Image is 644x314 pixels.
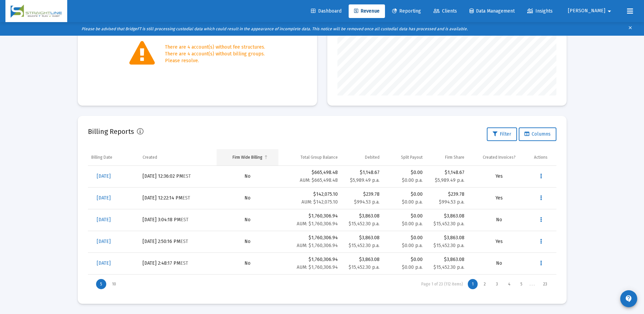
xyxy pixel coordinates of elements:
div: $3,863.08 [345,256,380,263]
a: Clients [428,4,462,18]
div: Created Invoices? [483,155,516,160]
div: $0.00 [386,256,423,271]
div: No [220,173,275,180]
div: Data grid [88,149,556,294]
img: Dashboard [11,4,62,18]
div: There are 4 account(s) without fee structures. [165,44,265,51]
div: $239.78 [429,191,464,198]
small: $0.00 p.a. [402,199,423,205]
div: $665,498.48 [282,169,338,184]
a: Revenue [349,4,385,18]
a: [DATE] [91,257,116,270]
span: Filter [493,131,511,137]
div: No [220,195,275,202]
small: $994.53 p.a. [439,199,464,205]
div: Total Group Balance [300,155,338,160]
div: No [471,260,527,267]
small: $5,989.49 p.a. [435,177,464,183]
div: Please resolve. [165,57,265,64]
div: $3,863.08 [429,234,464,241]
small: AUM: $142,075.10 [301,199,338,205]
span: Revenue [354,8,380,14]
span: [DATE] [97,239,111,244]
small: $15,452.30 p.a. [349,243,380,248]
div: $3,863.08 [429,213,464,220]
div: $1,148.67 [429,169,464,176]
span: Dashboard [311,8,342,14]
small: $15,452.30 p.a. [434,221,464,227]
div: Yes [471,195,527,202]
mat-icon: clear [628,24,633,34]
div: $239.78 [345,191,380,198]
small: AUM: $1,760,306.94 [297,221,338,227]
div: [DATE] 12:36:02 PM [143,173,213,180]
span: Data Management [470,8,515,14]
span: [DATE] [97,173,111,179]
div: No [471,216,527,223]
button: Columns [519,127,556,141]
div: Page 5 [516,279,527,289]
small: $0.00 p.a. [402,177,423,183]
div: Billing Date [91,155,112,160]
td: Column Created [139,149,217,165]
i: Please be advised that BridgeFT is still processing custodial data which could result in the appe... [81,27,468,31]
div: Page 1 of 23 (112 items) [421,282,463,287]
small: $0.00 p.a. [402,264,423,270]
div: Page Navigation [88,275,556,294]
small: EST [180,260,188,266]
span: [PERSON_NAME] [568,8,605,14]
div: $1,760,306.94 [282,213,338,227]
span: [DATE] [97,195,111,201]
div: Debited [365,155,380,160]
div: Yes [471,238,527,245]
td: Column Split Payout [383,149,426,165]
small: EST [183,173,191,179]
small: $15,452.30 p.a. [349,221,380,227]
small: $0.00 p.a. [402,243,423,248]
a: Data Management [464,4,520,18]
td: Column Actions [531,149,556,165]
td: Column Total Group Balance [278,149,341,165]
span: Columns [525,131,551,137]
small: $0.00 p.a. [402,221,423,227]
div: [DATE] 2:48:17 PM [143,260,213,267]
div: Firm Share [445,155,464,160]
div: Page 3 [492,279,502,289]
div: $3,863.08 [345,213,380,220]
small: EST [181,217,188,223]
a: [DATE] [91,235,116,248]
small: $15,452.30 p.a. [349,264,380,270]
div: [DATE] 2:50:16 PM [143,238,213,245]
button: Filter [487,127,517,141]
td: Column Debited [341,149,383,165]
div: Display 5 items on page [96,279,106,289]
small: $15,452.30 p.a. [434,243,464,248]
div: Split Payout [401,155,423,160]
small: AUM: $1,760,306.94 [297,264,338,270]
div: $0.00 [386,213,423,227]
div: No [220,216,275,223]
h2: Billing Reports [88,126,134,137]
span: [DATE] [97,260,111,266]
div: Page 1 [468,279,478,289]
div: $0.00 [386,234,423,249]
span: [DATE] [97,217,111,223]
div: Page 4 [504,279,514,289]
div: $0.00 [386,169,423,184]
div: [DATE] 3:04:18 PM [143,216,213,223]
button: [PERSON_NAME] [560,4,622,18]
small: EST [180,239,188,244]
div: There are 4 account(s) without billing groups. [165,51,265,57]
td: Column Firm Wide Billing [217,149,278,165]
small: $994.53 p.a. [354,199,380,205]
small: AUM: $1,760,306.94 [297,243,338,248]
div: . . . [527,282,537,287]
div: $0.00 [386,191,423,206]
span: Reporting [392,8,421,14]
a: Dashboard [306,4,347,18]
div: Yes [471,173,527,180]
div: Actions [534,155,548,160]
mat-icon: contact_support [625,295,633,303]
div: No [220,260,275,267]
small: AUM: $665,498.48 [300,177,338,183]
